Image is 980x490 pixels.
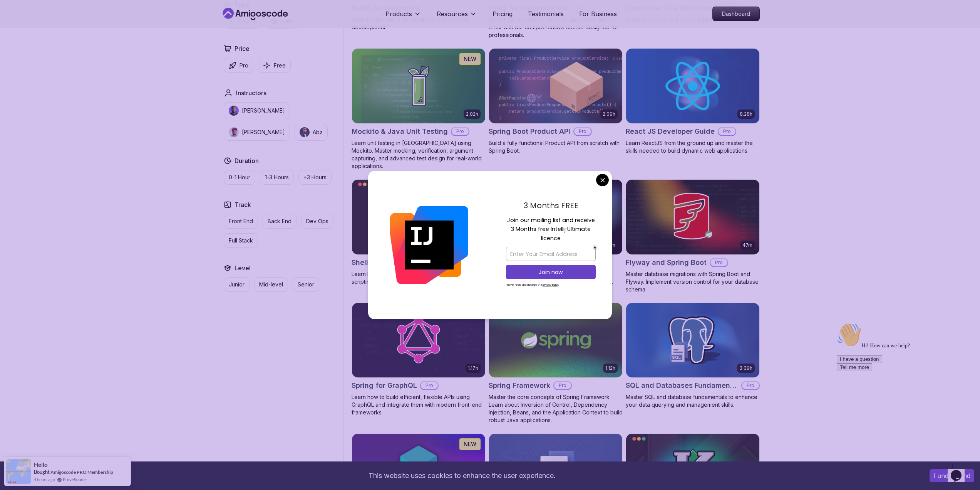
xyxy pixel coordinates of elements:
h2: Mockito & Java Unit Testing [352,126,448,137]
p: Abz [313,128,323,136]
span: Hi! How can we help? [3,23,76,29]
span: Bought [34,469,50,475]
h2: Track [235,200,251,209]
button: Pro [224,58,253,73]
img: Spring for GraphQL card [352,303,485,378]
p: Pro [554,382,571,389]
button: Resources [437,9,477,25]
p: Senior [298,281,314,288]
h2: Spring Framework [489,380,550,391]
p: 1-3 Hours [265,173,289,181]
a: ProveSource [63,476,87,483]
img: provesource social proof notification image [6,459,31,484]
p: 1.12h [605,365,615,371]
p: 2.02h [466,111,478,117]
button: 1-3 Hours [260,170,294,185]
img: Mockito & Java Unit Testing card [352,49,485,123]
a: Mockito & Java Unit Testing card2.02hNEWMockito & Java Unit TestingProLearn unit testing in [GEOG... [352,48,486,170]
iframe: chat widget [834,320,972,455]
p: Pro [719,128,735,135]
a: Dashboard [712,7,760,21]
h2: Instructors [236,88,266,98]
p: Dev Ops [306,217,328,225]
a: React JS Developer Guide card8.28hReact JS Developer GuideProLearn ReactJS from the ground up and... [626,48,760,155]
button: +3 Hours [298,170,332,185]
h2: SQL and Databases Fundamentals [626,380,738,391]
button: Free [258,58,291,73]
p: Products [385,9,412,19]
p: Dashboard [713,7,759,21]
img: SQL and Databases Fundamentals card [626,303,759,378]
p: Learn how to automate tasks and scripts with shell scripting. [352,270,486,286]
p: +3 Hours [303,173,327,181]
p: Mid-level [259,281,283,288]
button: Tell me more [3,44,39,52]
p: Pro [742,382,759,389]
a: Pricing [493,9,513,19]
img: instructor img [229,127,239,137]
p: Junior [229,281,245,288]
a: Spring Boot Product API card2.09hSpring Boot Product APIProBuild a fully functional Product API f... [489,48,623,155]
p: Learn ReactJS from the ground up and master the skills needed to build dynamic web applications. [626,139,760,155]
p: NEW [464,55,476,63]
img: instructor img [229,106,239,116]
p: Resources [437,9,468,19]
p: 0-1 Hour [229,173,250,181]
p: 3.39h [739,365,752,371]
img: Spring Boot Product API card [489,49,622,123]
a: Spring for GraphQL card1.17hSpring for GraphQLProLearn how to build efficient, flexible APIs usin... [352,303,486,417]
h2: Level [235,263,251,273]
button: Full Stack [224,233,258,248]
p: 2.09h [603,111,615,117]
button: instructor img[PERSON_NAME] [224,102,290,119]
button: Mid-level [254,277,288,292]
button: I have a question [3,35,49,44]
img: instructor img [300,127,310,137]
p: Front End [229,217,253,225]
a: Spring Framework card1.12hSpring FrameworkProMaster the core concepts of Spring Framework. Learn ... [489,303,623,424]
div: This website uses cookies to enhance the user experience. [6,467,918,484]
p: Master the core concepts of Spring Framework. Learn about Inversion of Control, Dependency Inject... [489,393,623,424]
p: 8.28h [740,111,752,117]
h2: React JS Developer Guide [626,126,715,137]
iframe: chat widget [948,459,972,482]
p: Free [274,62,286,69]
p: Master SQL and database fundamentals to enhance your data querying and management skills. [626,393,760,409]
p: Full Stack [229,237,253,244]
img: Shell Scripting card [352,180,485,254]
button: instructor img[PERSON_NAME] [224,124,290,141]
p: Back End [268,217,291,225]
a: SQL and Databases Fundamentals card3.39hSQL and Databases FundamentalsProMaster SQL and database ... [626,303,760,409]
p: [PERSON_NAME] [242,128,285,136]
img: Flyway and Spring Boot card [626,180,759,254]
p: Pro [452,128,469,135]
a: Amigoscode PRO Membership [50,469,113,475]
p: Master database migrations with Spring Boot and Flyway. Implement version control for your databa... [626,270,760,293]
button: Back End [263,214,297,229]
p: Build a fully functional Product API from scratch with Spring Boot. [489,139,623,155]
p: 1.17h [468,365,478,371]
h2: Duration [235,156,259,165]
p: Pro [421,382,438,389]
p: NEW [464,440,476,448]
a: For Business [579,9,617,19]
button: Front End [224,214,258,229]
span: Hello [34,461,48,468]
a: Testimonials [528,9,564,19]
button: 0-1 Hour [224,170,255,185]
button: instructor imgAbz [295,124,328,141]
button: Senior [293,277,319,292]
p: Learn unit testing in [GEOGRAPHIC_DATA] using Mockito. Master mocking, verification, argument cap... [352,139,486,170]
button: Dev Ops [301,214,333,229]
span: 4 hours ago [34,476,55,483]
p: 47m [742,242,752,248]
a: Shell Scripting card2.16hShell ScriptingProLearn how to automate tasks and scripts with shell scr... [352,179,486,286]
h2: Shell Scripting [352,257,401,268]
img: Spring Framework card [489,303,622,378]
img: React JS Developer Guide card [626,49,759,123]
h2: Spring Boot Product API [489,126,570,137]
p: Pro [710,259,727,266]
button: Junior [224,277,250,292]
